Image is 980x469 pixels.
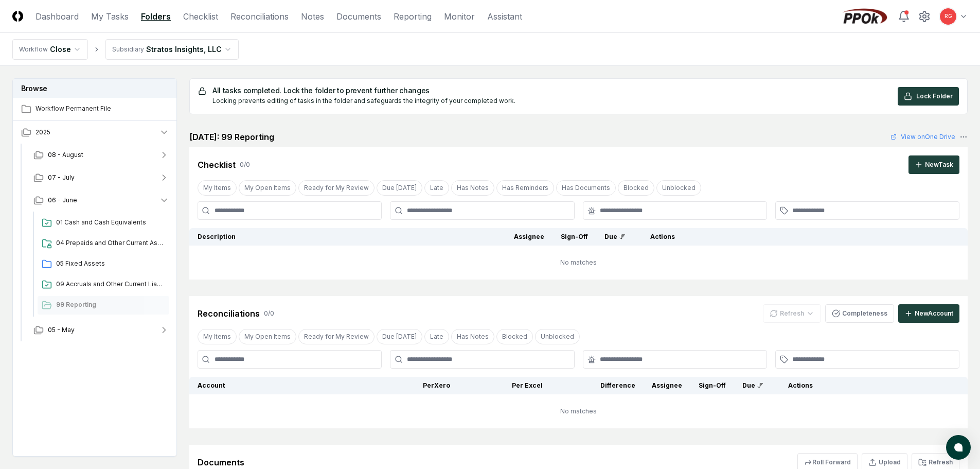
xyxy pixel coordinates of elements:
th: Per Excel [458,377,551,394]
button: Has Reminders [496,180,554,196]
h2: [DATE]: 99 Reporting [189,131,274,143]
nav: breadcrumb [12,39,239,60]
a: Folders [141,10,171,23]
div: Due [742,381,763,390]
button: 06 - June [25,189,177,212]
img: Logo [12,11,23,22]
button: Has Documents [556,180,616,196]
th: Assignee [506,228,553,246]
button: My Items [198,180,237,196]
span: RG [945,12,952,20]
span: 01 Cash and Cash Equivalents [56,218,165,227]
a: Documents [336,10,381,23]
div: Subsidiary [112,45,144,54]
span: Workflow Permanent File [35,104,169,113]
th: Description [189,228,506,246]
span: 05 - May [48,325,75,335]
button: 05 - May [25,319,177,341]
span: 07 - July [48,173,75,182]
span: 06 - June [48,196,77,205]
div: Account [198,381,358,390]
a: Reconciliations [230,10,289,23]
div: Workflow [19,45,48,54]
a: 05 Fixed Assets [38,255,169,273]
button: NewAccount [898,304,959,323]
span: Lock Folder [916,92,953,101]
button: 08 - August [25,144,177,166]
img: PPOk logo [840,8,889,25]
div: Due [604,232,626,241]
div: Checklist [198,159,236,171]
div: Locking prevents editing of tasks in the folder and safeguards the integrity of your completed work. [212,96,515,106]
th: Difference [551,377,644,394]
button: atlas-launcher [946,435,971,460]
button: My Items [198,329,237,344]
div: New Account [915,309,953,318]
th: Per Xero [366,377,458,394]
button: Due Today [377,180,422,196]
button: Ready for My Review [298,180,375,196]
span: 05 Fixed Assets [56,259,165,268]
button: My Open Items [239,329,296,344]
button: Late [424,180,449,196]
a: Monitor [444,10,475,23]
td: No matches [189,394,968,428]
button: 2025 [13,121,177,144]
div: 0 / 0 [264,309,274,318]
button: Unblocked [656,180,701,196]
div: Documents [198,456,244,468]
button: NewTask [908,155,959,174]
button: Ready for My Review [298,329,375,344]
a: 01 Cash and Cash Equivalents [38,214,169,232]
a: My Tasks [91,10,129,23]
button: Late [424,329,449,344]
span: 08 - August [48,150,83,160]
div: Reconciliations [198,307,260,320]
a: View onOne Drive [890,132,955,142]
a: Reporting [394,10,432,23]
a: Dashboard [35,10,79,23]
th: Sign-Off [690,377,734,394]
h5: All tasks completed. Lock the folder to prevent further changes [212,87,515,94]
button: Blocked [496,329,533,344]
a: Workflow Permanent File [13,98,177,120]
span: 99 Reporting [56,300,165,309]
button: RG [939,7,957,26]
a: 99 Reporting [38,296,169,315]
a: Assistant [487,10,522,23]
button: Has Notes [451,329,494,344]
div: 0 / 0 [240,160,250,169]
button: Completeness [825,304,894,323]
div: New Task [925,160,953,169]
th: Assignee [644,377,690,394]
h3: Browse [13,79,176,98]
a: Checklist [183,10,218,23]
div: Actions [780,381,959,390]
span: 2025 [35,128,50,137]
button: Has Notes [451,180,494,196]
a: Notes [301,10,324,23]
button: 07 - July [25,166,177,189]
th: Sign-Off [553,228,596,246]
button: Blocked [618,180,654,196]
button: Lock Folder [898,87,959,106]
a: 09 Accruals and Other Current Liabilities [38,275,169,294]
div: 2025 [13,144,177,343]
td: No matches [189,246,968,280]
button: Unblocked [535,329,580,344]
span: 09 Accruals and Other Current Liabilities [56,280,165,289]
button: My Open Items [239,180,296,196]
button: Due Today [377,329,422,344]
div: Actions [642,232,959,241]
div: 06 - June [25,212,177,319]
span: 04 Prepaids and Other Current Assets [56,238,165,248]
a: 04 Prepaids and Other Current Assets [38,234,169,253]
